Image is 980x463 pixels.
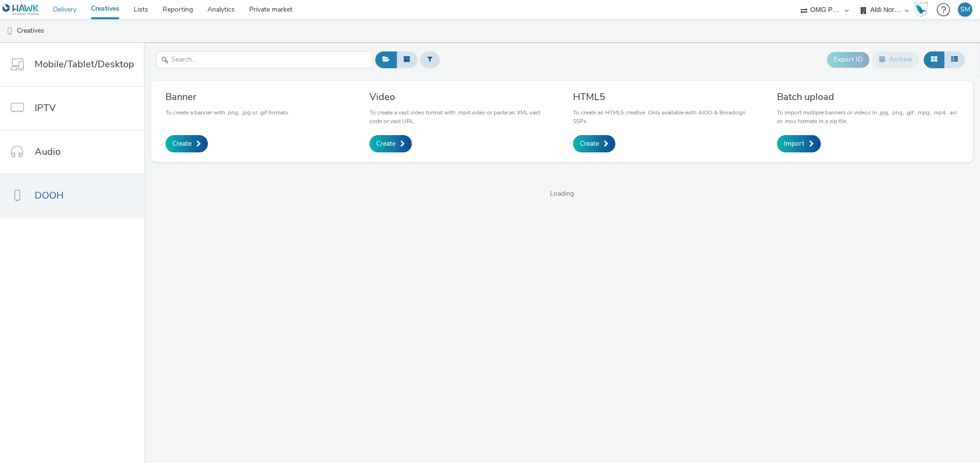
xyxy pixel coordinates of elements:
[924,51,944,68] button: Grid
[573,90,755,103] h3: HTML5
[777,90,959,103] h3: Batch upload
[35,101,56,115] span: IPTV
[5,26,14,36] img: dooh
[2,4,39,16] img: undefined Logo
[827,52,869,67] button: Export ID
[960,2,970,17] div: SM
[35,145,61,159] span: Audio
[172,139,191,149] span: Create
[580,139,599,149] span: Create
[165,90,290,103] h3: Banner
[165,108,290,117] p: To create a banner with .png, .jpg or .gif formats.
[35,188,64,202] span: DOOH
[573,108,755,125] p: To create an HTML5 creative. Only available with AIOO & Broadsign SSPs
[914,2,932,17] a: Hawk Academy
[784,139,804,149] span: Import
[369,135,412,152] a: Create
[777,108,959,125] p: To import multiple banners or videos in .jpg, .png, .gif, .mpg, .mp4, .avi or .mov formats in a z...
[573,135,615,152] a: Create
[156,51,373,68] input: Search...
[376,139,395,149] span: Create
[872,51,919,68] button: Archive
[914,2,928,17] img: Hawk Academy
[369,108,551,125] p: To create a vast video format with .mp4 video or paste an XML vast code or vast URL.
[165,135,208,152] a: Create
[944,51,965,68] button: Table
[777,135,821,152] a: Import
[35,57,134,71] span: Mobile/Tablet/Desktop
[369,90,551,103] h3: Video
[144,189,980,199] span: Loading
